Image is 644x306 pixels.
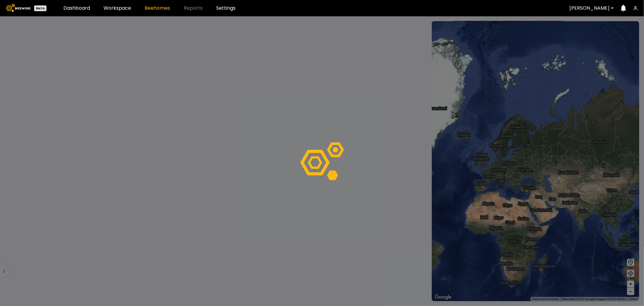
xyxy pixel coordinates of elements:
[63,6,90,11] a: Dashboard
[184,6,203,11] span: Reports
[6,4,30,12] img: Beewise logo
[104,6,131,11] a: Workspace
[145,6,170,11] a: Beehomes
[216,6,235,11] a: Settings
[34,5,46,11] div: Beta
